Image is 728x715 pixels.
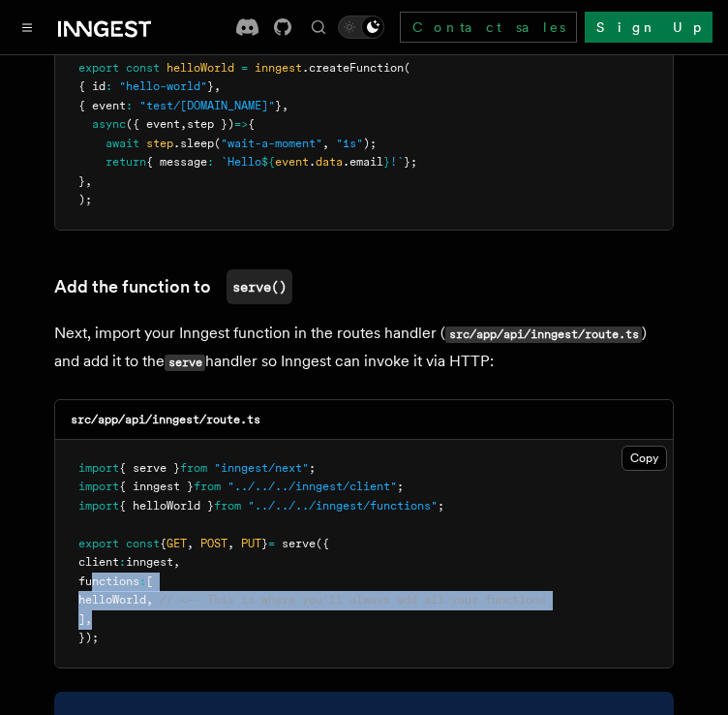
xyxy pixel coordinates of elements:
[146,137,173,150] span: step
[404,61,410,75] span: (
[241,537,261,550] span: PUT
[302,61,404,75] span: .createFunction
[146,593,153,606] span: ,
[275,99,282,112] span: }
[309,155,316,169] span: .
[146,575,153,588] span: [
[336,137,363,150] span: "1s"
[78,193,92,206] span: );
[126,61,160,75] span: const
[622,446,667,471] button: Copy
[119,480,194,493] span: { inngest }
[78,537,119,550] span: export
[207,79,214,93] span: }
[78,612,85,626] span: ]
[54,320,674,376] p: Next, import your Inngest function in the routes handler ( ) and add it to the handler so Inngest...
[187,537,194,550] span: ,
[227,537,234,550] span: ,
[78,575,139,588] span: functions
[106,155,146,169] span: return
[180,461,207,475] span: from
[119,79,207,93] span: "hello-world"
[400,12,577,43] a: Contact sales
[78,555,119,569] span: client
[227,269,292,304] code: serve()
[78,499,119,513] span: import
[119,499,214,513] span: { helloWorld }
[187,117,234,131] span: step })
[214,137,221,150] span: (
[322,137,329,150] span: ,
[227,480,397,493] span: "../../../inngest/client"
[241,61,248,75] span: =
[255,61,302,75] span: inngest
[78,99,126,112] span: { event
[307,16,330,39] button: Find something...
[160,593,546,606] span: // <-- This is where you'll always add all your functions
[200,537,227,550] span: POST
[85,612,92,626] span: ,
[139,575,146,588] span: :
[106,137,139,150] span: await
[261,155,275,169] span: ${
[214,461,309,475] span: "inngest/next"
[438,499,444,513] span: ;
[146,155,207,169] span: { message
[78,593,146,606] span: helloWorld
[282,537,316,550] span: serve
[139,99,275,112] span: "test/[DOMAIN_NAME]"
[248,117,255,131] span: {
[78,461,119,475] span: import
[85,174,92,188] span: ,
[404,155,417,169] span: };
[248,499,438,513] span: "../../../inngest/functions"
[316,537,329,550] span: ({
[106,79,112,93] span: :
[78,79,106,93] span: { id
[316,155,343,169] span: data
[126,537,160,550] span: const
[126,117,180,131] span: ({ event
[180,117,187,131] span: ,
[173,555,180,569] span: ,
[390,155,404,169] span: !`
[221,137,322,150] span: "wait-a-moment"
[234,117,248,131] span: =>
[78,61,119,75] span: export
[261,537,268,550] span: }
[165,355,205,371] code: serve
[397,480,404,493] span: ;
[126,555,173,569] span: inngest
[585,12,713,43] a: Sign Up
[194,480,221,493] span: from
[78,480,119,493] span: import
[167,537,187,550] span: GET
[160,537,167,550] span: {
[221,155,261,169] span: `Hello
[363,137,377,150] span: );
[282,99,288,112] span: ,
[173,137,214,150] span: .sleep
[167,61,234,75] span: helloWorld
[214,79,221,93] span: ,
[15,16,39,39] button: Toggle navigation
[71,413,260,426] code: src/app/api/inngest/route.ts
[268,537,275,550] span: =
[275,155,309,169] span: event
[343,155,383,169] span: .email
[119,461,180,475] span: { serve }
[338,16,384,39] button: Toggle dark mode
[214,499,241,513] span: from
[126,99,133,112] span: :
[383,155,390,169] span: }
[78,631,99,644] span: });
[207,155,214,169] span: :
[445,326,642,343] code: src/app/api/inngest/route.ts
[119,555,126,569] span: :
[54,269,292,304] a: Add the function toserve()
[92,117,126,131] span: async
[309,461,316,475] span: ;
[78,174,85,188] span: }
